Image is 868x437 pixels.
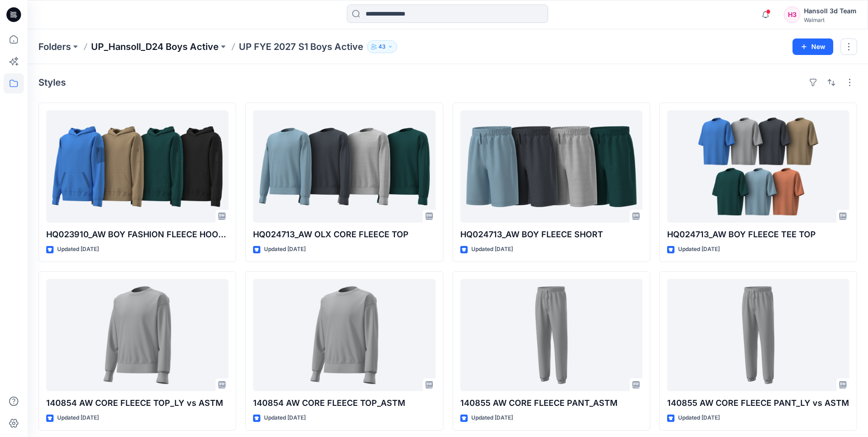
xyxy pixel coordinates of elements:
[264,413,306,423] p: Updated [DATE]
[253,110,435,223] a: HQ024713_AW OLX CORE FLEECE TOP
[460,110,642,223] a: HQ024713_AW BOY FLEECE SHORT
[57,245,99,254] p: Updated [DATE]
[253,279,435,391] a: 140854 AW CORE FLEECE TOP_ASTM
[460,279,642,391] a: 140855 AW CORE FLEECE PANT_ASTM
[38,77,66,88] h4: Styles
[804,16,857,23] div: Walmart
[460,228,642,241] p: HQ024713_AW BOY FLEECE SHORT
[46,110,228,223] a: HQ023910_AW BOY FASHION FLEECE HOODIE
[46,279,228,391] a: 140854 AW CORE FLEECE TOP_LY vs ASTM
[253,397,435,410] p: 140854 AW CORE FLEECE TOP_ASTM
[46,228,228,241] p: HQ023910_AW BOY FASHION FLEECE HOODIE
[378,42,386,52] p: 43
[667,397,849,410] p: 140855 AW CORE FLEECE PANT_LY vs ASTM
[667,228,849,241] p: HQ024713_AW BOY FLEECE TEE TOP
[367,40,397,53] button: 43
[239,40,363,53] p: UP FYE 2027 S1 Boys Active
[667,110,849,223] a: HQ024713_AW BOY FLEECE TEE TOP
[46,397,228,410] p: 140854 AW CORE FLEECE TOP_LY vs ASTM
[678,413,720,423] p: Updated [DATE]
[471,245,513,254] p: Updated [DATE]
[38,40,71,53] a: Folders
[471,413,513,423] p: Updated [DATE]
[667,279,849,391] a: 140855 AW CORE FLEECE PANT_LY vs ASTM
[784,6,800,23] div: H3
[91,40,219,53] a: UP_Hansoll_D24 Boys Active
[460,397,642,410] p: 140855 AW CORE FLEECE PANT_ASTM
[253,228,435,241] p: HQ024713_AW OLX CORE FLEECE TOP
[57,413,99,423] p: Updated [DATE]
[804,5,857,16] div: Hansoll 3d Team
[793,38,833,55] button: New
[264,245,306,254] p: Updated [DATE]
[678,245,720,254] p: Updated [DATE]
